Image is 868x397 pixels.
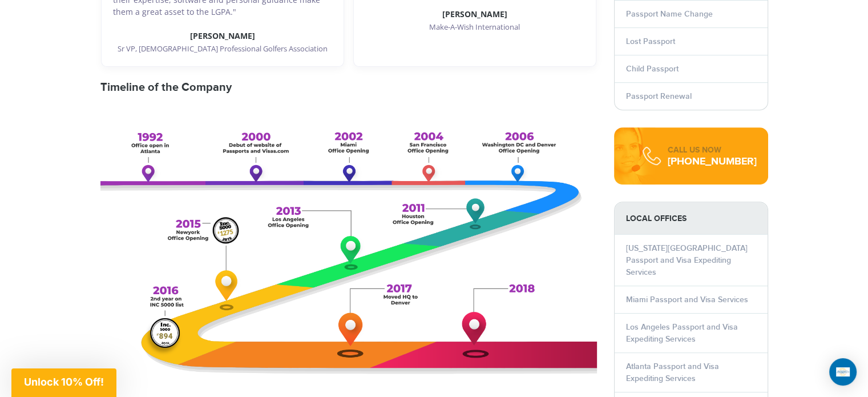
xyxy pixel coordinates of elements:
div: CALL US NOW [668,145,757,156]
strong: LOCAL OFFICES [615,202,768,235]
a: Passport Renewal [626,91,692,101]
a: Miami Passport and Visa Services [626,295,748,304]
strong: Timeline of the Company [100,81,232,94]
p: Make-A-Wish International [365,22,584,33]
a: Child Passport [626,64,679,74]
strong: [PERSON_NAME] [190,30,255,41]
span: Unlock 10% Off! [24,376,104,388]
p: Sr VP, [DEMOGRAPHIC_DATA] Professional Golfers Association [113,43,332,55]
div: Unlock 10% Off! [11,368,116,397]
a: Los Angeles Passport and Visa Expediting Services [626,322,738,344]
a: Lost Passport [626,37,675,46]
div: Open Intercom Messenger [829,358,857,386]
a: Passport Name Change [626,9,713,19]
a: [US_STATE][GEOGRAPHIC_DATA] Passport and Visa Expediting Services [626,243,748,277]
strong: [PERSON_NAME] [442,9,507,19]
a: Atlanta Passport and Visa Expediting Services [626,362,719,383]
div: [PHONE_NUMBER] [668,156,757,167]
